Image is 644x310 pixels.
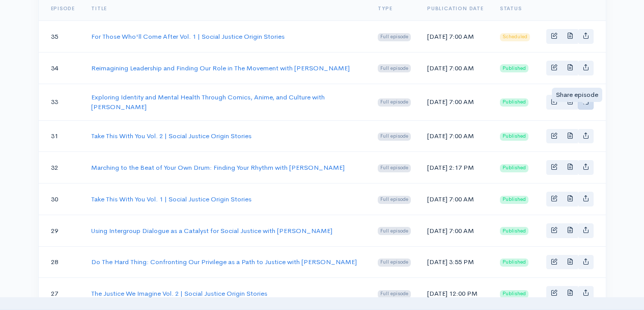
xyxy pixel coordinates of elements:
span: Full episode [378,164,411,172]
a: Reimagining Leadership and Finding Our Role in The Movement with [PERSON_NAME] [91,64,350,72]
td: [DATE] 7:00 AM [419,215,492,246]
span: Published [500,259,528,267]
a: Exploring Identity and Mental Health Through Comics, Anime, and Culture with [PERSON_NAME] [91,93,325,112]
a: Title [91,5,107,12]
a: For Those Who'll Come After Vol. 1 | Social Justice Origin Stories [91,32,285,41]
span: Published [500,164,528,172]
div: Basic example [546,223,594,238]
div: Basic example [546,192,594,206]
span: Full episode [378,98,411,107]
div: Basic example [546,286,594,301]
div: Basic example [546,61,594,75]
div: Basic example [546,160,594,175]
td: [DATE] 7:00 AM [419,52,492,84]
a: Do The Hard Thing: Confronting Our Privilege as a Path to Justice with [PERSON_NAME] [91,257,357,266]
div: Basic example [546,129,594,144]
td: 32 [39,152,83,184]
td: 28 [39,246,83,278]
td: 29 [39,215,83,246]
span: Full episode [378,33,411,41]
td: 30 [39,184,83,215]
span: Full episode [378,133,411,141]
span: Published [500,98,528,107]
span: Full episode [378,64,411,72]
a: Marching to the Beat of Your Own Drum: Finding Your Rhythm with [PERSON_NAME] [91,163,345,172]
span: Published [500,64,528,72]
td: [DATE] 2:17 PM [419,152,492,184]
span: Published [500,227,528,235]
span: Full episode [378,227,411,235]
span: Full episode [378,259,411,267]
td: [DATE] 7:00 AM [419,120,492,152]
div: Basic example [546,255,594,270]
td: [DATE] 12:00 PM [419,278,492,309]
div: Basic example [546,29,594,44]
div: Share episode [552,88,602,102]
td: 31 [39,120,83,152]
a: Take This With You Vol. 2 | Social Justice Origin Stories [91,132,251,140]
span: Published [500,290,528,298]
a: Take This With You Vol. 1 | Social Justice Origin Stories [91,195,251,203]
div: Basic example [546,95,594,110]
a: Publication date [427,5,484,12]
td: 33 [39,84,83,120]
a: The Justice We Imagine Vol. 2 | Social Justice Origin Stories [91,289,267,298]
td: [DATE] 7:00 AM [419,21,492,53]
a: Episode [51,5,75,12]
td: 34 [39,52,83,84]
span: Full episode [378,290,411,298]
span: Published [500,133,528,141]
a: Type [378,5,392,12]
span: Status [500,5,522,12]
span: Scheduled [500,33,530,41]
td: [DATE] 7:00 AM [419,184,492,215]
a: Using Intergroup Dialogue as a Catalyst for Social Justice with [PERSON_NAME] [91,226,332,235]
span: Published [500,196,528,204]
td: [DATE] 7:00 AM [419,84,492,120]
td: [DATE] 3:55 PM [419,246,492,278]
td: 27 [39,278,83,309]
td: 35 [39,21,83,53]
span: Full episode [378,196,411,204]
